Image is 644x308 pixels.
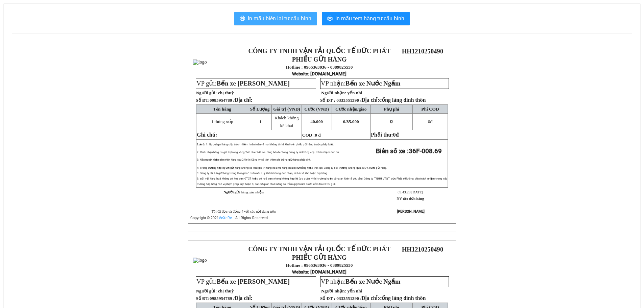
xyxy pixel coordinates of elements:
[193,60,207,65] img: logo
[235,97,253,103] span: Địa chỉ:
[428,119,430,124] span: 0
[347,119,359,124] span: 85.000
[211,119,233,124] span: 1 thùng xốp
[286,65,353,70] strong: Hotline : 0965363036 - 0389825550
[197,151,339,154] span: 2: Phiếu nhận hàng có giá trị trong vòng 24h. Sau 24h nếu hàng hóa hư hỏng Công ty sẽ không chịu ...
[197,177,447,186] span: 6: Đối với hàng hoá không có hoá đơn GTGT hoặc có hoá đơn nhưng không hợp lệ (do quản lý thị trườ...
[235,295,253,301] span: Địa chỉ:
[371,132,399,138] span: Phải thu:
[336,98,426,103] span: 0333551390 /
[218,288,234,293] span: chị thuỳ
[412,56,433,76] img: qr-code
[345,278,401,285] span: Bến xe Nước Ngầm
[197,166,387,169] span: 4: Trong trường hợp người gửi hàng không kê khai giá trị hàng hóa mà hàng hóa bị hư hỏng hoặc thấ...
[212,210,276,213] span: Tôi đã đọc và đồng ý với các nội dung trên
[286,263,353,268] strong: Hotline : 0965363036 - 0389825550
[196,80,290,87] span: VP gửi:
[193,258,207,263] img: logo
[320,98,335,103] strong: Số ĐT :
[310,119,323,124] span: 40.000
[335,106,367,112] span: Cước nhận/giao
[292,254,347,261] strong: PHIẾU GỬI HÀNG
[248,245,390,253] strong: CÔNG TY TNHH VẬN TẢI QUỐC TẾ ĐỨC PHÁT
[234,12,317,25] button: printerIn mẫu biên lai tự cấu hình
[197,143,205,146] span: Lưu ý:
[379,97,426,103] span: cổng làng đình thôn
[398,190,423,194] span: 09:43:23 [DATE]
[292,56,347,63] strong: PHIẾU GỬI HÀNG
[336,296,426,301] span: 0333551390 /
[402,246,443,253] span: HH1210250490
[210,98,253,103] span: 0985954789 /
[384,106,399,112] span: Phụ phí
[197,172,328,175] span: 5: Công ty chỉ lưu giữ hàng trong thời gian 1 tuần nếu quý khách không đến nhận, sẽ lưu về kho ho...
[196,288,217,293] strong: Người gửi:
[273,106,300,112] span: Giá trị (VNĐ)
[345,80,401,87] span: Bến xe Nước Ngầm
[292,71,308,76] span: Website
[321,80,401,87] span: VP nhận:
[379,295,426,301] span: cổng làng đình thôn
[217,278,290,285] span: Bến xe [PERSON_NAME]
[361,97,426,103] span: Địa chỉ:
[196,278,290,285] span: VP gửi:
[393,132,396,138] span: 0
[412,254,433,275] img: qr-code
[223,190,264,194] strong: Người gửi hàng xác nhận
[248,14,311,23] span: In mẫu biên lai tự cấu hình
[292,71,347,76] strong: : [DOMAIN_NAME]
[302,133,321,138] span: COD :
[409,147,442,155] span: 36F-008.69
[321,288,346,293] strong: Người nhận:
[197,158,311,161] span: 3: Nếu người nhận đến nhận hàng sau 24h thì Công ty sẽ tính thêm phí trông giữ hàng phát sinh.
[327,16,333,22] span: printer
[206,143,334,146] span: 1: Người gửi hàng chịu trách nhiệm hoàn toàn về mọi thông tin kê khai trên phiếu gửi hàng trước p...
[390,119,393,124] span: 0
[322,12,410,25] button: printerIn mẫu tem hàng tự cấu hình
[275,115,299,128] span: Khách không kê khai
[248,47,390,54] strong: CÔNG TY TNHH VẬN TẢI QUỐC TẾ ĐỨC PHÁT
[259,119,262,124] span: 1
[347,288,362,293] span: yến nhi
[197,132,217,138] span: Ghi chú:
[421,106,439,112] span: Phí COD
[292,269,347,275] strong: : [DOMAIN_NAME]
[196,296,252,301] strong: Số ĐT:
[321,90,346,95] strong: Người nhận:
[213,106,231,112] span: Tên hàng
[320,296,335,301] strong: Số ĐT :
[397,209,425,214] strong: [PERSON_NAME]
[292,269,308,275] span: Website
[315,133,320,138] span: 0 đ
[397,197,424,200] strong: NV tạo đơn hàng
[335,14,404,23] span: In mẫu tem hàng tự cấu hình
[240,16,245,22] span: printer
[218,90,234,95] span: chị thuỳ
[304,106,329,112] span: Cước (VNĐ)
[376,147,442,155] strong: Biển số xe :
[343,119,359,124] span: 0/
[190,216,268,220] span: Copyright © 2021 – All Rights Reserved
[402,48,443,55] span: HH1210250490
[361,295,426,301] span: Địa chỉ:
[210,296,253,301] span: 0985954789 /
[196,90,217,95] strong: Người gửi:
[396,132,399,138] span: đ
[428,119,432,124] span: đ
[321,278,401,285] span: VP nhận:
[250,106,270,112] span: Số Lượng
[347,90,362,95] span: yến nhi
[217,80,290,87] span: Bến xe [PERSON_NAME]
[219,216,232,220] a: VeXeRe
[196,98,252,103] strong: Số ĐT:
